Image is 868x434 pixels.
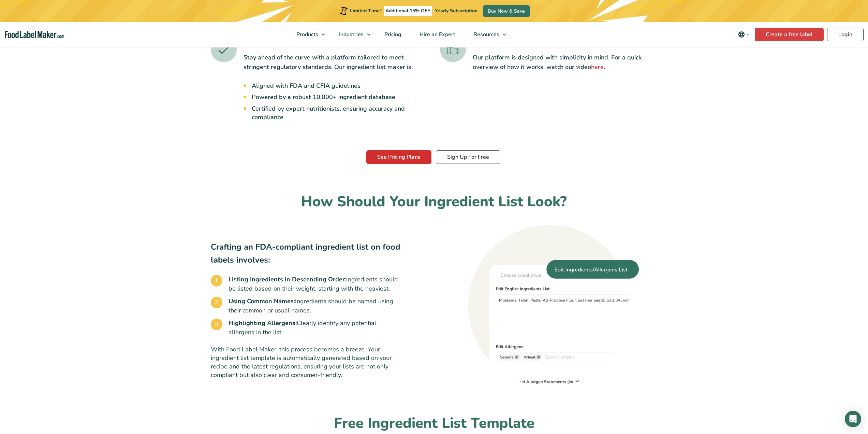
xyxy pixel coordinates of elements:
span: Limited Time! [350,8,381,14]
span: Hire an Expert [417,31,456,38]
h2: How Should Your Ingredient List Look? [211,193,658,211]
span: With Food Label Maker, this process becomes a breeze. Your ingredient list template is automatica... [211,345,392,379]
span: Pricing [382,31,402,38]
p: Stay ahead of the curve with a platform tailored to meet stringent regulatory standards. Our ingr... [244,53,428,72]
li: Certified by expert nutritionists, ensuring accuracy and compliance [252,104,428,122]
span: Ingredients should be named using their common or usual names. [229,297,400,315]
span: 3 [211,319,222,330]
b: Listing Ingredients in Descending Order: [229,275,346,283]
img: A green tick icon. [211,36,237,62]
a: Products [288,22,328,47]
a: Buy Now & Save [483,5,530,17]
a: Food Label Maker homepage [5,31,64,39]
img: A panel on the recipe management tool allowing you to edit or add ingredients. [468,225,639,387]
h2: Free Ingredient List Template [228,414,641,433]
span: Ingredients should be listed based on their weight, starting with the heaviest. [229,275,400,293]
li: Aligned with FDA and CFIA guidelines [252,82,428,90]
a: here [591,63,604,71]
span: Yearly Subscription [435,8,477,14]
div: Open Intercom Messenger [845,411,861,427]
b: Highlighting Allergens: [229,319,297,327]
span: Resources [471,31,500,38]
a: Create a free label [755,28,824,41]
a: Sign Up For Free [436,150,500,164]
a: Industries [330,22,374,47]
a: Hire an Expert [411,22,463,47]
span: 2 [211,297,222,308]
span: 1 [211,275,222,286]
span: Industries [337,31,364,38]
a: Resources [465,22,510,47]
img: A green thumbs up icon. [440,36,466,62]
span: Products [294,31,319,38]
a: See Pricing Plans [366,150,431,164]
span: Additional 15% OFF [384,6,432,16]
p: Crafting an FDA-compliant ingredient list on food labels involves: [211,240,400,267]
p: Our platform is designed with simplicity in mind. For a quick overview of how it works, watch our... [473,53,658,72]
button: Change language [733,28,755,41]
li: Powered by a robust 10,000+ ingredient database [252,93,428,101]
span: Clearly identify any potential allergens in the list. [229,319,400,337]
a: Login [827,28,864,41]
b: Using Common Names: [229,297,295,305]
a: Pricing [376,22,409,47]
